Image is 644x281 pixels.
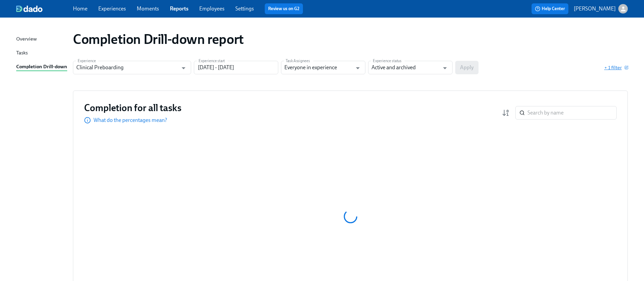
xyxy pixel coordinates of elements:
[16,5,73,12] a: dado
[16,49,28,57] div: Tasks
[502,109,510,117] svg: Completion rate (low to high)
[94,117,167,124] p: What do the percentages mean?
[199,5,225,12] a: Employees
[137,5,159,12] a: Moments
[235,5,254,12] a: Settings
[16,49,68,57] a: Tasks
[574,4,628,14] button: [PERSON_NAME]
[16,63,67,71] div: Completion Drill-down
[16,5,43,12] img: dado
[73,5,87,12] a: Home
[535,5,565,12] span: Help Center
[16,35,68,44] a: Overview
[84,102,181,114] h3: Completion for all tasks
[604,64,628,71] button: + 1 filter
[440,63,450,73] button: Open
[265,3,303,14] button: Review us on G2
[574,5,616,12] p: [PERSON_NAME]
[178,63,189,73] button: Open
[353,63,363,73] button: Open
[16,63,68,71] a: Completion Drill-down
[268,5,300,12] a: Review us on G2
[170,5,188,12] a: Reports
[98,5,126,12] a: Experiences
[73,31,244,47] h1: Completion Drill-down report
[532,3,568,14] button: Help Center
[16,35,37,44] div: Overview
[527,106,617,120] input: Search by name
